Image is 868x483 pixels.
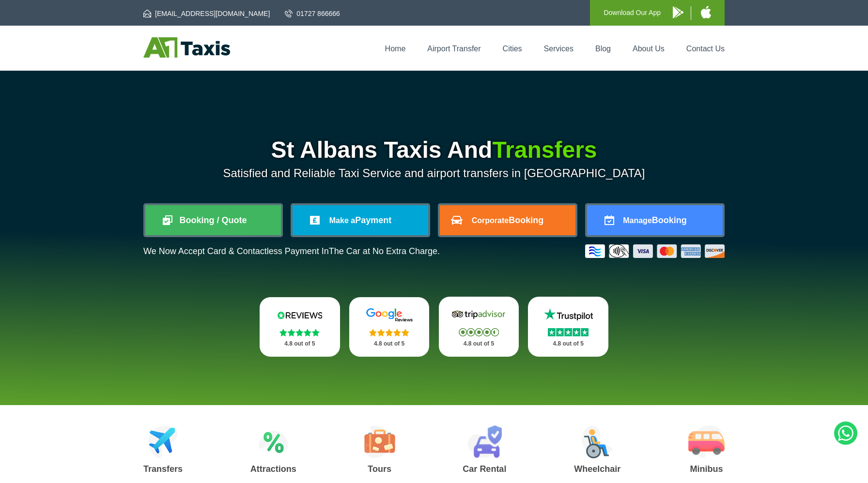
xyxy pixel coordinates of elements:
h3: Wheelchair [574,465,620,473]
span: The Car at No Extra Charge. [329,246,440,256]
p: We Now Accept Card & Contactless Payment In [143,246,440,257]
span: Manage [623,216,652,225]
h1: St Albans Taxis And [143,138,725,162]
p: 4.8 out of 5 [360,338,419,350]
a: ManageBooking [587,205,723,235]
img: Wheelchair [582,425,613,458]
img: Attractions [259,425,288,458]
img: Stars [548,328,589,336]
p: Satisfied and Reliable Taxi Service and airport transfers in [GEOGRAPHIC_DATA] [143,166,725,180]
img: Reviews.io [271,308,329,322]
img: Tours [364,425,395,458]
img: Trustpilot [539,307,597,322]
img: Stars [459,328,499,336]
p: 4.8 out of 5 [539,338,598,350]
span: Corporate [472,216,509,225]
img: A1 Taxis St Albans LTD [143,37,230,58]
a: Make aPayment [293,205,428,235]
p: Download Our App [604,7,661,19]
img: Airport Transfers [148,425,178,458]
img: Credit And Debit Cards [585,244,725,258]
a: Trustpilot Stars 4.8 out of 5 [528,297,608,357]
a: Services [544,45,573,53]
img: Google [360,308,418,322]
a: Reviews.io Stars 4.8 out of 5 [260,297,340,357]
span: Transfers [492,137,597,163]
img: Stars [369,329,409,336]
a: Tripadvisor Stars 4.8 out of 5 [439,297,519,357]
a: CorporateBooking [440,205,575,235]
img: Minibus [688,425,725,458]
h3: Car Rental [463,465,506,473]
img: Stars [279,329,320,336]
img: Car Rental [467,425,502,458]
img: Tripadvisor [449,307,508,322]
a: Cities [503,45,522,53]
a: Home [385,45,406,53]
img: A1 Taxis iPhone App [701,6,711,18]
a: Google Stars 4.8 out of 5 [349,297,430,357]
a: Airport Transfer [427,45,480,53]
p: 4.8 out of 5 [449,338,509,350]
a: [EMAIL_ADDRESS][DOMAIN_NAME] [143,9,270,18]
h3: Minibus [688,465,725,473]
a: Blog [595,45,611,53]
h3: Attractions [250,465,296,473]
a: Booking / Quote [145,205,281,235]
a: Contact Us [686,45,725,53]
h3: Transfers [143,465,183,473]
a: About Us [633,45,665,53]
img: A1 Taxis Android App [673,6,683,18]
p: 4.8 out of 5 [270,338,329,350]
h3: Tours [364,465,395,473]
span: Make a [329,216,355,225]
a: 01727 866666 [285,9,340,18]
